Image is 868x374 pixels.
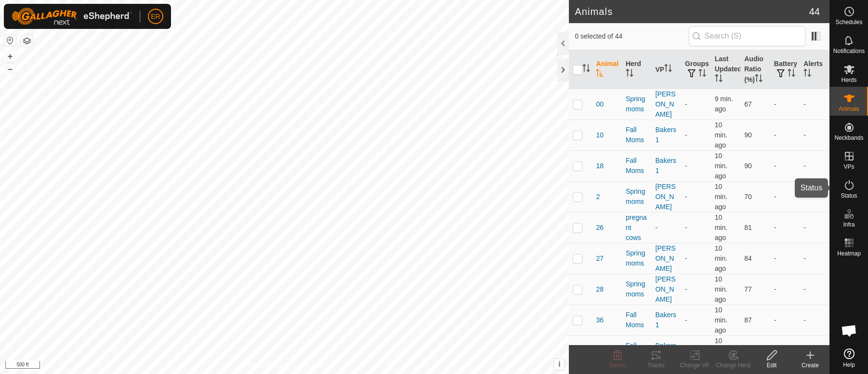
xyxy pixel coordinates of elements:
span: ER [151,12,160,22]
span: 2 [596,192,600,202]
span: Herds [841,77,856,83]
span: Sep 30, 2025, 10:35 AM [715,306,727,334]
span: Status [841,193,857,199]
div: Spring moms [626,94,648,114]
div: pregnant cows [626,213,648,243]
span: Sep 30, 2025, 10:35 AM [715,214,727,241]
span: Delete [609,362,626,369]
td: - [770,120,800,150]
span: 0 selected of 44 [575,31,688,41]
td: - [770,150,800,181]
span: Sep 30, 2025, 10:35 AM [715,152,727,180]
td: - [681,150,711,181]
p-sorticon: Activate to sort [715,76,723,83]
a: Bakers 1 [656,126,677,144]
span: Sep 30, 2025, 10:36 AM [715,95,733,113]
button: + [4,51,16,62]
span: 28 [596,284,604,294]
td: - [800,274,829,305]
app-display-virtual-paddock-transition: - [656,224,658,231]
span: 00 [596,99,604,109]
div: Edit [752,361,791,370]
span: 70 [744,193,752,200]
span: Sep 30, 2025, 10:35 AM [715,275,727,303]
span: 67 [744,100,752,108]
a: Bakers 1 [656,342,677,360]
input: Search (S) [689,26,805,46]
img: Gallagher Logo [12,8,132,25]
span: 36 [596,315,604,325]
span: Notifications [833,48,865,54]
a: Privacy Policy [247,361,283,370]
span: 81 [744,224,752,231]
td: - [800,305,829,335]
div: Fall Moms [626,156,648,176]
td: - [681,120,711,150]
span: 84 [744,254,752,262]
div: Change VP [675,361,714,370]
td: - [681,89,711,120]
td: - [770,274,800,305]
span: Sep 30, 2025, 10:35 AM [715,121,727,149]
td: - [770,89,800,120]
span: Animals [839,106,859,112]
td: - [770,335,800,366]
span: 87 [744,316,752,324]
button: i [554,359,565,370]
a: Help [830,345,868,372]
td: - [800,89,829,120]
div: Change Herd [714,361,752,370]
td: - [800,243,829,274]
span: i [558,360,560,368]
span: 77 [744,285,752,293]
p-sorticon: Activate to sort [755,76,763,83]
a: Bakers 1 [656,157,677,174]
span: 44 [809,4,820,19]
span: Neckbands [834,135,863,141]
a: [PERSON_NAME] [656,244,676,272]
th: Animal [592,50,622,89]
td: - [800,181,829,212]
span: Sep 30, 2025, 10:35 AM [715,337,727,365]
p-sorticon: Activate to sort [626,70,633,78]
span: 90 [744,131,752,139]
span: 10 [596,130,604,140]
span: Schedules [835,19,862,25]
td: - [681,335,711,366]
button: – [4,63,16,75]
span: 90 [744,162,752,170]
p-sorticon: Activate to sort [664,66,672,73]
p-sorticon: Activate to sort [582,66,590,73]
div: Create [791,361,829,370]
span: Help [843,362,855,368]
span: Sep 30, 2025, 10:35 AM [715,183,727,211]
td: - [681,243,711,274]
td: - [681,274,711,305]
div: Fall Moms [626,341,648,361]
span: Infra [843,222,855,227]
p-sorticon: Activate to sort [803,70,811,78]
td: - [800,212,829,243]
span: VPs [843,164,854,170]
td: - [770,305,800,335]
p-sorticon: Activate to sort [788,70,795,78]
span: 27 [596,254,604,264]
td: - [770,181,800,212]
span: 26 [596,223,604,233]
a: [PERSON_NAME] [656,90,676,118]
td: - [800,335,829,366]
a: Bakers 1 [656,311,677,329]
td: - [800,150,829,181]
a: [PERSON_NAME] [656,183,676,211]
p-sorticon: Activate to sort [596,70,604,78]
td: - [770,243,800,274]
a: [PERSON_NAME] [656,275,676,303]
td: - [681,305,711,335]
th: Last Updated [711,50,741,89]
td: - [770,212,800,243]
div: Tracks [637,361,675,370]
th: Groups [681,50,711,89]
th: Herd [622,50,652,89]
button: Reset Map [4,35,16,46]
div: Fall Moms [626,125,648,145]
